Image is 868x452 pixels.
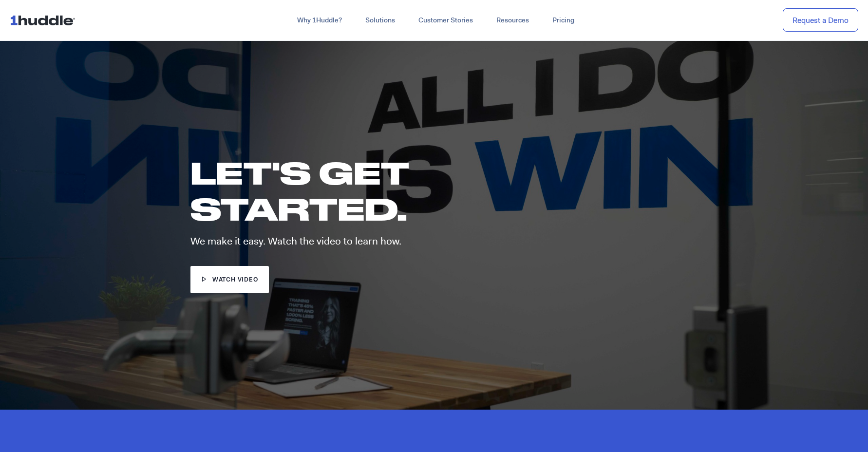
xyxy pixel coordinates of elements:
a: Why 1Huddle? [285,12,354,29]
a: Solutions [354,12,407,29]
h1: LET'S GET STARTED. [190,155,511,226]
a: Request a Demo [783,8,858,32]
img: ... [10,11,79,29]
a: Customer Stories [407,12,485,29]
p: We make it easy. Watch the video to learn how. [190,236,526,246]
a: Pricing [541,12,586,29]
a: watch video [190,266,269,294]
a: Resources [485,12,541,29]
span: watch video [212,276,258,285]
